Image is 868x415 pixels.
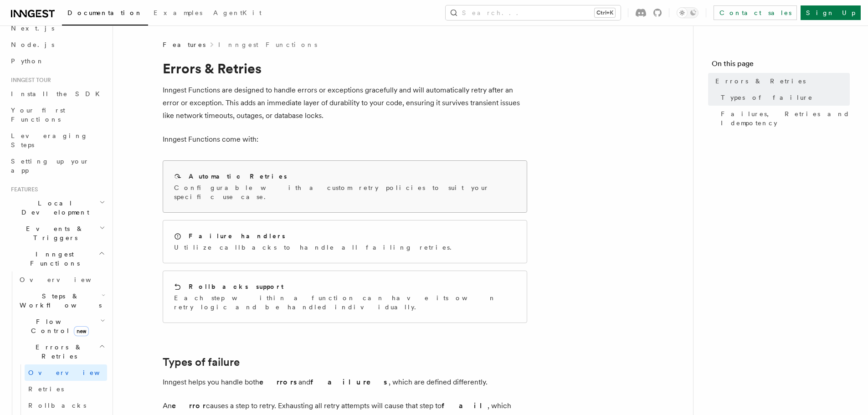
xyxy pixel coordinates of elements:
[7,102,107,128] a: Your first Functions
[11,132,88,149] span: Leveraging Steps
[7,246,107,272] button: Inngest Functions
[148,3,208,25] a: Examples
[442,401,488,410] strong: fail
[7,86,107,102] a: Install the SDK
[172,401,206,410] strong: error
[259,378,298,386] strong: errors
[25,397,107,414] a: Rollbacks
[714,5,797,20] a: Contact sales
[446,5,621,20] button: Search...Ctrl+K
[16,317,100,335] span: Flow Control
[11,41,54,48] span: Node.js
[154,9,202,16] span: Examples
[74,326,89,336] span: new
[11,107,65,123] span: Your first Functions
[712,58,850,73] h4: On this page
[163,271,527,323] a: Rollbacks supportEach step within a function can have its own retry logic and be handled individu...
[7,128,107,153] a: Leveraging Steps
[174,183,516,201] p: Configurable with a custom retry policies to suit your specific use case.
[11,25,54,32] span: Next.js
[163,133,527,146] p: Inngest Functions come with:
[16,292,102,310] span: Steps & Workflows
[174,243,457,252] p: Utilize callbacks to handle all failing retries.
[62,3,148,26] a: Documentation
[677,7,699,18] button: Toggle dark mode
[16,339,107,364] button: Errors & Retries
[310,378,389,386] strong: failures
[595,8,615,17] kbd: Ctrl+K
[7,224,99,242] span: Events & Triggers
[7,195,107,220] button: Local Development
[163,60,527,77] h1: Errors & Retries
[7,53,107,69] a: Python
[721,93,813,102] span: Types of failure
[67,9,143,16] span: Documentation
[163,40,205,49] span: Features
[7,199,99,217] span: Local Development
[163,220,527,263] a: Failure handlersUtilize callbacks to handle all failing retries.
[163,160,527,213] a: Automatic RetriesConfigurable with a custom retry policies to suit your specific use case.
[28,385,64,393] span: Retries
[717,106,850,131] a: Failures, Retries and Idempotency
[163,84,527,122] p: Inngest Functions are designed to handle errors or exceptions gracefully and will automatically r...
[7,220,107,246] button: Events & Triggers
[7,36,107,53] a: Node.js
[163,356,240,369] a: Types of failure
[189,231,285,241] h2: Failure handlers
[7,153,107,179] a: Setting up your app
[189,172,287,181] h2: Automatic Retries
[7,186,38,193] span: Features
[213,9,262,16] span: AgentKit
[25,364,107,381] a: Overview
[28,369,122,376] span: Overview
[25,381,107,397] a: Retries
[801,5,861,20] a: Sign Up
[218,40,317,49] a: Inngest Functions
[715,77,806,86] span: Errors & Retries
[712,73,850,89] a: Errors & Retries
[189,282,283,291] h2: Rollbacks support
[7,77,51,84] span: Inngest tour
[16,288,107,313] button: Steps & Workflows
[11,158,89,174] span: Setting up your app
[11,57,44,65] span: Python
[7,20,107,36] a: Next.js
[721,109,850,128] span: Failures, Retries and Idempotency
[717,89,850,106] a: Types of failure
[7,250,98,268] span: Inngest Functions
[28,402,86,409] span: Rollbacks
[11,90,105,97] span: Install the SDK
[20,276,113,283] span: Overview
[16,272,107,288] a: Overview
[163,376,527,389] p: Inngest helps you handle both and , which are defined differently.
[16,313,107,339] button: Flow Controlnew
[16,343,99,361] span: Errors & Retries
[174,293,516,312] p: Each step within a function can have its own retry logic and be handled individually.
[208,3,267,25] a: AgentKit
